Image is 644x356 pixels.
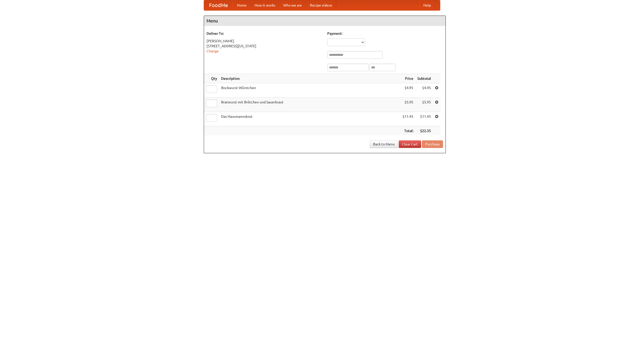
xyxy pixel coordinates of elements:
[400,83,415,98] td: $4.95
[233,0,251,10] a: Home
[219,112,400,126] td: Das Hausmannskost
[400,112,415,126] td: $11.45
[207,44,322,49] div: [STREET_ADDRESS][US_STATE]
[204,16,446,26] h4: Menu
[415,112,433,126] td: $11.45
[370,140,398,148] a: Back to Menu
[400,98,415,112] td: $5.95
[399,140,421,148] a: Clear Cart
[219,83,400,98] td: Bockwurst Würstchen
[219,98,400,112] td: Bratwurst mit Brötchen und Sauerkraut
[327,31,443,36] h5: Payment:
[419,0,435,10] a: Help
[219,74,400,83] th: Description
[207,49,219,53] a: Change
[306,0,336,10] a: Recipe videos
[204,0,233,10] a: FoodMe
[422,140,443,148] button: Purchase
[415,126,433,136] th: $22.35
[279,0,306,10] a: Who we are
[400,74,415,83] th: Price
[207,38,322,44] div: [PERSON_NAME]
[204,74,219,83] th: Qty
[251,0,279,10] a: How it works
[400,126,415,136] th: Total:
[415,83,433,98] td: $4.95
[415,74,433,83] th: Subtotal
[415,98,433,112] td: $5.95
[207,31,322,36] h5: Deliver To:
